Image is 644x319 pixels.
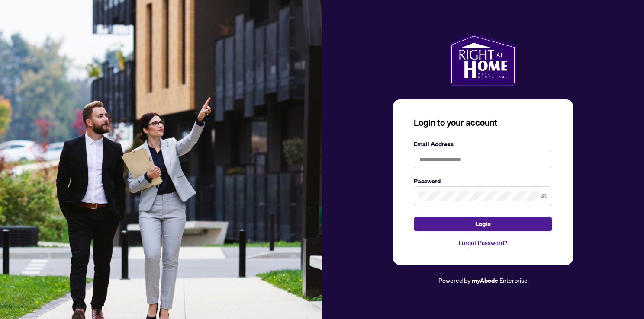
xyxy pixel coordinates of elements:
a: Forgot Password? [414,238,552,248]
label: Password [414,176,552,186]
span: Powered by [438,276,470,284]
img: ma-logo [449,34,516,86]
h3: Login to your account [414,117,552,129]
a: myAbode [472,276,498,285]
label: Email Address [414,139,552,149]
span: Enterprise [499,276,528,284]
button: Login [414,217,552,231]
span: eye-invisible [541,193,547,199]
span: Login [475,217,491,231]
